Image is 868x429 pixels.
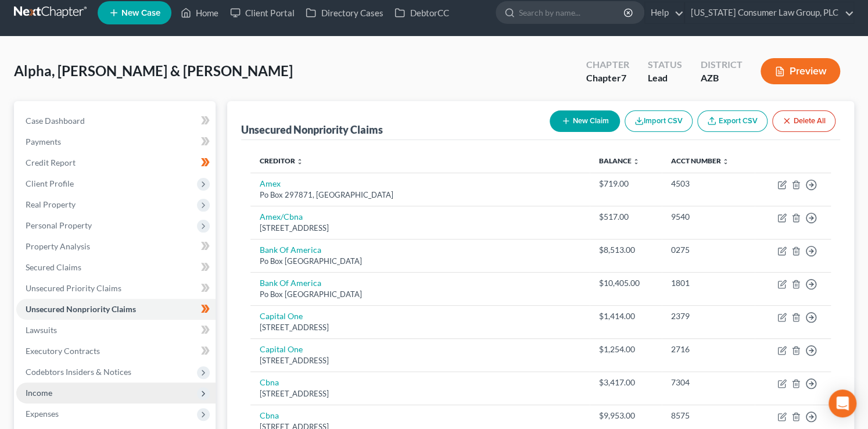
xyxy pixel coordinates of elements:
[16,131,216,152] a: Payments
[26,158,76,167] span: Credit Report
[224,2,300,23] a: Client Portal
[26,262,81,272] span: Secured Claims
[599,156,640,165] a: Balance unfold_more
[26,304,136,314] span: Unsecured Nonpriority Claims
[671,156,729,165] a: Acct Number unfold_more
[260,245,321,255] a: Bank Of America
[599,277,652,289] div: $10,405.00
[700,58,742,71] div: District
[671,178,745,190] div: 4503
[16,110,216,131] a: Case Dashboard
[26,367,131,377] span: Codebtors Insiders & Notices
[586,58,629,71] div: Chapter
[671,244,745,256] div: 0275
[599,178,652,190] div: $719.00
[599,244,652,256] div: $8,513.00
[260,278,321,288] a: Bank Of America
[300,2,389,23] a: Directory Cases
[700,71,742,85] div: AZB
[260,178,281,188] a: Amex
[26,325,57,335] span: Lawsuits
[241,123,383,137] div: Unsecured Nonpriority Claims
[671,377,745,388] div: 7304
[16,320,216,341] a: Lawsuits
[16,236,216,257] a: Property Analysis
[647,58,682,71] div: Status
[828,389,856,417] div: Open Intercom Messenger
[26,388,52,398] span: Income
[722,158,729,165] i: unfold_more
[671,310,745,322] div: 2379
[599,310,652,322] div: $1,414.00
[647,71,682,85] div: Lead
[26,241,90,251] span: Property Analysis
[16,257,216,278] a: Secured Claims
[389,2,454,23] a: DebtorCC
[16,299,216,320] a: Unsecured Nonpriority Claims
[260,410,279,420] a: Cbna
[260,377,279,387] a: Cbna
[260,355,581,366] div: [STREET_ADDRESS]
[671,344,745,355] div: 2716
[671,277,745,289] div: 1801
[16,278,216,299] a: Unsecured Priority Claims
[260,156,303,165] a: Creditor unfold_more
[26,116,85,126] span: Case Dashboard
[26,199,76,209] span: Real Property
[697,110,767,132] a: Export CSV
[26,137,61,146] span: Payments
[772,110,835,132] button: Delete All
[26,220,92,230] span: Personal Property
[633,158,640,165] i: unfold_more
[599,377,652,388] div: $3,417.00
[671,211,745,223] div: 9540
[260,311,303,321] a: Capital One
[260,212,303,221] a: Amex/Cbna
[761,58,840,84] button: Preview
[260,223,581,234] div: [STREET_ADDRESS]
[26,346,100,356] span: Executory Contracts
[260,344,303,354] a: Capital One
[645,2,684,23] a: Help
[260,190,581,201] div: Po Box 297871, [GEOGRAPHIC_DATA]
[586,71,629,85] div: Chapter
[296,158,303,165] i: unfold_more
[625,110,693,132] button: Import CSV
[175,2,224,23] a: Home
[519,2,625,23] input: Search by name...
[121,9,160,17] span: New Case
[260,256,581,267] div: Po Box [GEOGRAPHIC_DATA]
[14,62,293,79] span: Alpha, [PERSON_NAME] & [PERSON_NAME]
[16,341,216,362] a: Executory Contracts
[599,211,652,223] div: $517.00
[260,388,581,399] div: [STREET_ADDRESS]
[26,409,59,419] span: Expenses
[26,178,74,188] span: Client Profile
[16,152,216,173] a: Credit Report
[671,410,745,421] div: 8575
[260,289,581,300] div: Po Box [GEOGRAPHIC_DATA]
[685,2,853,23] a: [US_STATE] Consumer Law Group, PLC
[599,410,652,421] div: $9,953.00
[599,344,652,355] div: $1,254.00
[260,322,581,333] div: [STREET_ADDRESS]
[26,283,121,293] span: Unsecured Priority Claims
[550,110,620,132] button: New Claim
[620,72,626,83] span: 7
